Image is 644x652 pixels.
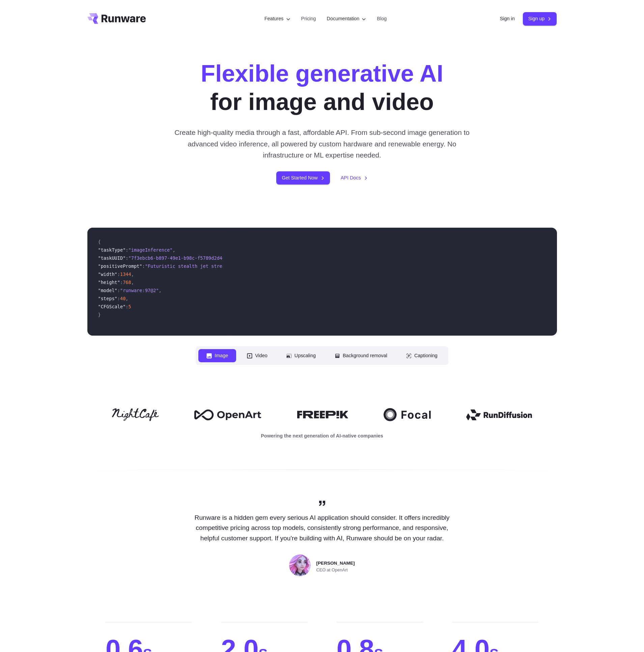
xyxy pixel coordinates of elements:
span: "taskUUID" [98,255,126,261]
span: : [117,288,120,293]
span: "width" [98,272,117,277]
span: "Futuristic stealth jet streaking through a neon-lit cityscape with glowing purple exhaust" [145,263,396,269]
span: 768 [123,280,131,285]
span: : [125,304,128,309]
button: Background removal [327,349,395,362]
span: "imageInference" [129,247,173,253]
span: CEO at OpenArt [316,567,347,573]
a: Blog [377,15,387,23]
a: Sign in [500,15,515,23]
button: Upscaling [278,349,324,362]
label: Documentation [327,15,366,23]
span: , [159,288,162,293]
a: Get Started Now [276,171,330,185]
label: Features [264,15,290,23]
span: : [142,263,145,269]
span: 1344 [120,272,131,277]
a: Go to / [87,13,146,24]
p: Powering the next generation of AI-native companies [87,432,557,440]
span: , [131,280,134,285]
strong: Flexible generative AI [201,60,443,87]
img: Person [289,555,311,576]
span: , [125,296,128,301]
button: Captioning [398,349,446,362]
span: : [117,296,120,301]
span: } [98,312,101,317]
p: Create high-quality media through a fast, affordable API. From sub-second image generation to adv... [172,127,472,161]
span: "height" [98,280,120,285]
span: 5 [129,304,131,309]
span: [PERSON_NAME] [316,560,355,567]
span: : [117,272,120,277]
span: "taskType" [98,247,126,253]
a: API Docs [341,174,368,182]
span: 40 [120,296,125,301]
span: : [125,255,128,261]
span: "positivePrompt" [98,263,142,269]
span: : [125,247,128,253]
span: : [120,280,123,285]
button: Image [198,349,236,362]
span: "runware:97@2" [120,288,159,293]
span: "7f3ebcb6-b897-49e1-b98c-f5789d2d40d7" [129,255,233,261]
span: , [131,272,134,277]
h1: for image and video [201,59,443,116]
p: Runware is a hidden gem every serious AI application should consider. It offers incredibly compet... [187,513,457,544]
span: { [98,239,101,245]
button: Video [239,349,276,362]
span: "model" [98,288,117,293]
span: "CFGScale" [98,304,126,309]
a: Pricing [301,15,316,23]
span: "steps" [98,296,117,301]
a: Sign up [523,12,557,25]
span: , [172,247,175,253]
